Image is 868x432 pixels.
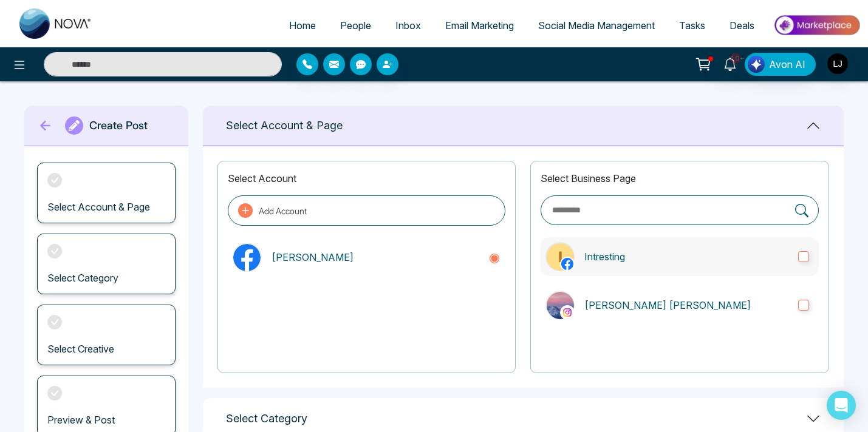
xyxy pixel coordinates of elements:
h1: Create Post [89,119,148,132]
span: Tasks [679,19,705,32]
span: Deals [730,19,754,32]
p: [PERSON_NAME] [272,250,479,265]
a: Email Marketing [433,14,526,37]
input: instagramLokesh Avinash Joshi[PERSON_NAME] [PERSON_NAME] [798,300,809,311]
a: People [328,14,383,37]
p: Add Account [259,204,307,217]
h3: Preview & Post [47,414,115,426]
input: IntrestingIntresting [798,251,809,262]
h3: Select Creative [47,343,114,355]
div: Open Intercom Messenger [827,391,856,420]
h3: Select Account & Page [47,201,150,213]
h1: Select Account & Page [226,119,343,132]
a: 10+ [716,53,745,74]
img: instagram [561,306,573,319]
span: Email Marketing [445,19,514,32]
p: Select Business Page [541,171,819,186]
img: Lead Flow [748,56,765,73]
a: Home [277,14,328,37]
span: People [340,19,371,32]
a: Tasks [667,14,717,37]
button: Avon AI [745,53,816,76]
p: Select Account [228,171,506,186]
img: Intresting [547,243,574,271]
a: Inbox [383,14,433,37]
span: Inbox [395,19,421,32]
a: Social Media Management [526,14,667,37]
span: Home [289,19,316,32]
h1: Select Category [226,412,307,425]
span: 10+ [730,53,741,64]
p: Intresting [584,249,788,264]
button: Add Account [228,195,506,226]
img: User Avatar [827,53,848,74]
img: Lokesh Avinash Joshi [547,292,574,319]
img: Market-place.gif [773,12,861,39]
h3: Select Category [47,272,118,284]
p: [PERSON_NAME] [PERSON_NAME] [584,298,788,312]
span: Avon AI [769,57,805,72]
img: Nova CRM Logo [19,8,92,39]
span: Social Media Management [538,19,655,32]
a: Deals [717,14,767,37]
